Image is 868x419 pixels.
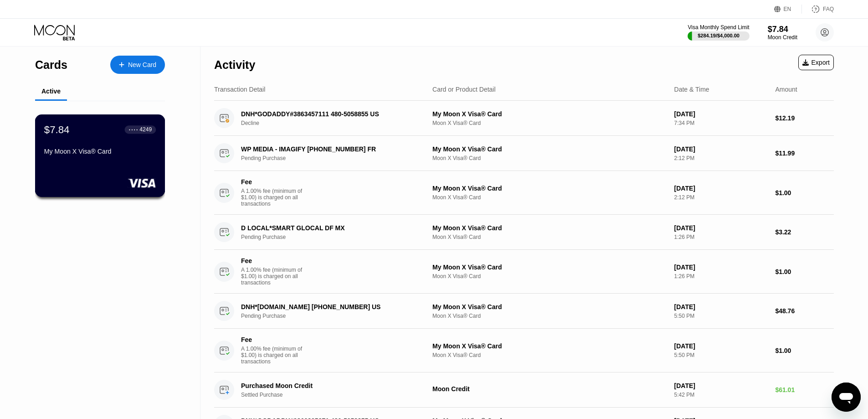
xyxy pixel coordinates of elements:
div: Moon Credit [432,385,667,393]
div: 2:12 PM [674,155,768,161]
div: My Moon X Visa® Card [432,224,667,232]
div: New Card [128,61,156,69]
div: DNH*[DOMAIN_NAME] [PHONE_NUMBER] US [241,303,418,310]
div: EN [774,5,802,14]
div: DNH*[DOMAIN_NAME] [PHONE_NUMBER] USPending PurchaseMy Moon X Visa® CardMoon X Visa® Card[DATE]5:5... [214,294,834,329]
div: FAQ [823,6,834,12]
div: Moon X Visa® Card [432,273,667,279]
div: [DATE] [674,264,768,271]
div: My Moon X Visa® Card [432,264,667,271]
div: A 1.00% fee (minimum of $1.00) is charged on all transactions [241,346,309,365]
div: 4249 [139,126,152,133]
div: Pending Purchase [241,234,431,240]
div: Purchased Moon CreditSettled PurchaseMoon Credit[DATE]5:42 PM$61.01 [214,372,834,408]
div: [DATE] [674,110,768,118]
div: DNH*GODADDY#3863457111 480-5058855 USDeclineMy Moon X Visa® CardMoon X Visa® Card[DATE]7:34 PM$12.19 [214,101,834,136]
div: My Moon X Visa® Card [432,110,667,118]
div: Settled Purchase [241,392,431,398]
div: WP MEDIA - IMAGIFY [PHONE_NUMBER] FR [241,145,418,153]
div: Amount [775,86,797,93]
div: ● ● ● ● [129,128,138,131]
div: 5:50 PM [674,313,768,319]
div: 2:12 PM [674,194,768,201]
div: $7.84Moon Credit [768,25,797,41]
div: $284.19 / $4,000.00 [698,33,740,38]
div: Decline [241,120,431,126]
div: Active [41,88,61,95]
div: 7:34 PM [674,120,768,126]
div: Moon X Visa® Card [432,155,667,161]
div: $7.84 [768,25,797,34]
div: WP MEDIA - IMAGIFY [PHONE_NUMBER] FRPending PurchaseMy Moon X Visa® CardMoon X Visa® Card[DATE]2:... [214,136,834,171]
div: Purchased Moon Credit [241,382,418,389]
div: $12.19 [775,114,834,122]
div: [DATE] [674,342,768,350]
div: Moon X Visa® Card [432,313,667,319]
div: $61.01 [775,386,834,393]
div: 1:26 PM [674,273,768,279]
div: Cards [35,58,67,72]
div: A 1.00% fee (minimum of $1.00) is charged on all transactions [241,267,309,286]
div: $1.00 [775,189,834,197]
div: $3.22 [775,228,834,236]
div: $7.84 [44,124,70,135]
div: Fee [241,336,305,343]
div: Date & Time [674,86,709,93]
div: Transaction Detail [214,86,265,93]
div: My Moon X Visa® Card [432,145,667,153]
div: $48.76 [775,307,834,315]
div: My Moon X Visa® Card [432,303,667,310]
div: Fee [241,178,305,186]
div: [DATE] [674,145,768,153]
div: Export [798,55,834,70]
div: 5:50 PM [674,352,768,358]
div: FeeA 1.00% fee (minimum of $1.00) is charged on all transactionsMy Moon X Visa® CardMoon X Visa® ... [214,250,834,294]
div: Visa Monthly Spend Limit [688,24,749,31]
div: FeeA 1.00% fee (minimum of $1.00) is charged on all transactionsMy Moon X Visa® CardMoon X Visa® ... [214,171,834,215]
div: Visa Monthly Spend Limit$284.19/$4,000.00 [688,24,749,41]
div: $7.84● ● ● ●4249My Moon X Visa® Card [36,115,164,197]
div: Moon Credit [768,34,797,41]
div: My Moon X Visa® Card [432,185,667,192]
div: [DATE] [674,303,768,310]
div: 5:42 PM [674,392,768,398]
div: Moon X Visa® Card [432,352,667,358]
div: Pending Purchase [241,313,431,319]
div: My Moon X Visa® Card [432,342,667,350]
div: DNH*GODADDY#3863457111 480-5058855 US [241,110,418,118]
div: Moon X Visa® Card [432,234,667,240]
div: Moon X Visa® Card [432,120,667,126]
div: D LOCAL*SMART GLOCAL DF MX [241,224,418,232]
div: Fee [241,257,305,264]
div: New Card [110,56,165,74]
div: 1:26 PM [674,234,768,240]
div: $1.00 [775,268,834,275]
div: $1.00 [775,347,834,354]
div: EN [784,6,791,12]
div: Pending Purchase [241,155,431,161]
div: FAQ [802,5,834,14]
iframe: Mesajlaşma penceresini başlatma düğmesi [832,383,861,412]
div: My Moon X Visa® Card [44,148,156,155]
div: $11.99 [775,150,834,157]
div: Moon X Visa® Card [432,194,667,201]
div: Export [802,59,830,66]
div: [DATE] [674,382,768,389]
div: A 1.00% fee (minimum of $1.00) is charged on all transactions [241,188,309,207]
div: Activity [214,58,255,72]
div: [DATE] [674,185,768,192]
div: Card or Product Detail [432,86,496,93]
div: D LOCAL*SMART GLOCAL DF MXPending PurchaseMy Moon X Visa® CardMoon X Visa® Card[DATE]1:26 PM$3.22 [214,215,834,250]
div: FeeA 1.00% fee (minimum of $1.00) is charged on all transactionsMy Moon X Visa® CardMoon X Visa® ... [214,329,834,372]
div: [DATE] [674,224,768,232]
